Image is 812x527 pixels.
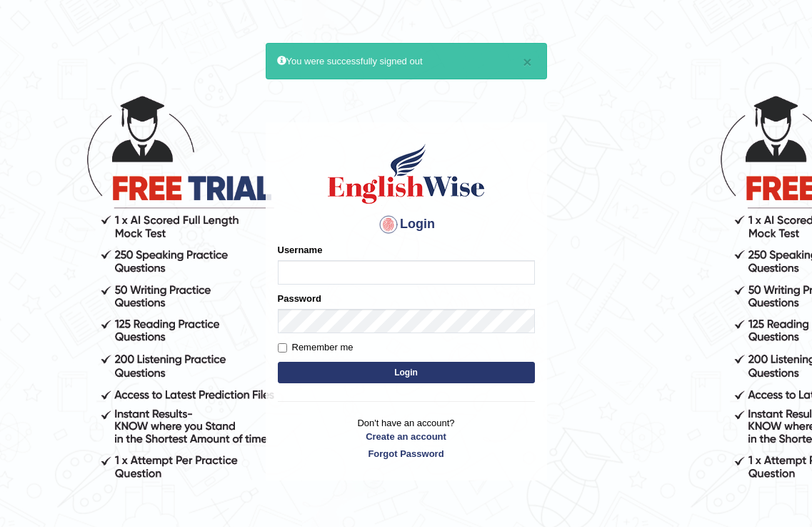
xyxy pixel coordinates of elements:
label: Username [278,243,323,257]
img: Logo of English Wise sign in for intelligent practice with AI [325,142,488,206]
label: Remember me [278,340,354,355]
a: Create an account [278,430,535,443]
label: Password [278,292,321,305]
p: Don't have an account? [278,416,535,460]
button: × [523,54,531,69]
button: Login [278,362,535,383]
h4: Login [278,213,535,236]
a: Forgot Password [278,447,535,460]
input: Remember me [278,343,287,353]
div: You were successfully signed out [266,43,547,79]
